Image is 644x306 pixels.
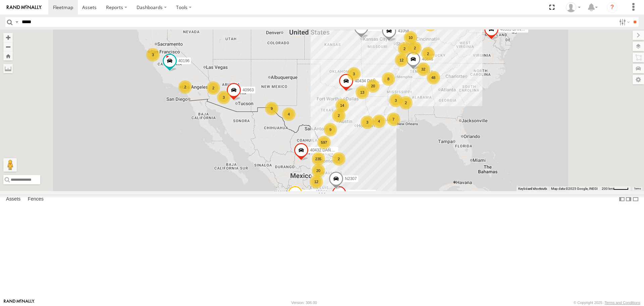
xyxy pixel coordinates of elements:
div: © Copyright 2025 - [574,301,640,305]
div: 20 [312,164,325,177]
div: 597 [317,136,331,149]
label: Dock Summary Table to the Right [625,194,632,204]
div: 235 [312,152,325,166]
div: 3 [146,48,160,61]
div: 3 [347,67,361,81]
label: Map Settings [633,75,644,84]
span: 200 km [602,187,613,190]
div: 4 [372,115,386,128]
span: 40432 DAÑADO [310,148,339,153]
span: N2307 [345,176,357,181]
div: 2 [332,152,345,166]
div: Version: 306.00 [291,301,317,305]
div: 2 [178,80,192,94]
div: 2 [207,81,220,95]
i: ? [607,2,618,13]
div: 10 [404,31,417,44]
div: 20 [366,79,380,93]
label: Fences [24,195,47,204]
div: 3 [361,116,374,129]
label: Search Filter Options [616,17,631,27]
div: 3 [217,91,230,104]
div: 8 [382,72,395,86]
div: 9 [265,102,278,115]
span: 42313 PERDIDO [348,191,378,195]
span: 40196 [178,59,190,63]
div: Caseta Laredo TX [563,2,583,12]
a: Terms and Conditions [605,301,640,305]
button: Zoom Home [3,51,13,60]
div: 3 [389,94,402,107]
div: 9 [324,123,337,136]
div: 2 [408,41,422,55]
button: Drag Pegman onto the map to open Street View [3,158,17,172]
button: Zoom out [3,42,13,51]
span: Map data ©2025 Google, INEGI [551,187,598,190]
span: 40963 [243,88,254,92]
label: Hide Summary Table [632,194,639,204]
span: 40335 DAÑADO [500,27,530,32]
div: 48 [427,71,440,84]
div: 4 [282,107,296,121]
a: Terms (opens in new tab) [634,187,641,190]
div: 14 [335,99,349,112]
div: 2 [332,109,345,122]
a: Visit our Website [4,299,35,306]
label: Measure [3,64,13,73]
div: 2 [398,42,411,55]
div: 32 [417,62,430,76]
div: 12 [310,175,323,188]
span: 40434 DAÑADO [355,79,384,83]
button: Zoom in [3,33,13,42]
div: 2 [399,96,413,110]
label: Assets [3,195,24,204]
button: Map Scale: 200 km per 42 pixels [600,186,631,191]
div: 7 [387,113,400,126]
span: 41056 [304,191,315,196]
img: rand-logo.svg [7,5,42,10]
div: 12 [395,53,408,67]
button: Keyboard shortcuts [518,186,547,191]
label: Search Query [14,17,19,27]
div: 2 [421,47,435,60]
label: Dock Summary Table to the Left [619,194,625,204]
span: 41058 [398,29,409,34]
div: 13 [356,86,369,99]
